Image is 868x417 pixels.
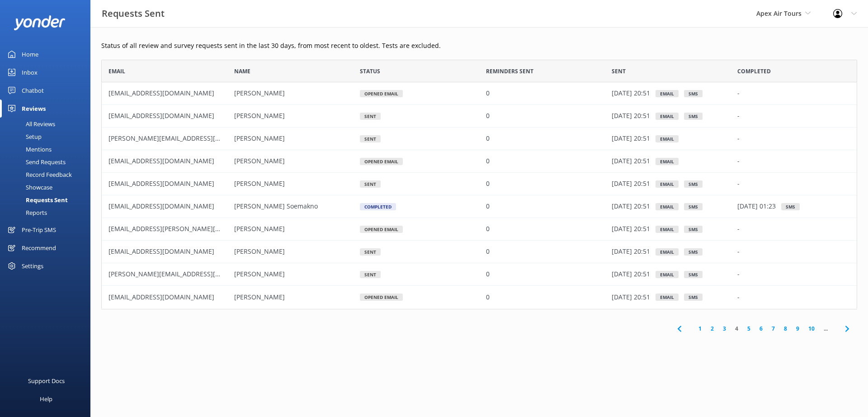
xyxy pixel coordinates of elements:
p: - [737,89,740,99]
div: Email [656,294,679,301]
p: [DATE] 20:51 [612,111,650,121]
a: 1 [694,324,706,333]
a: Record Feedback [5,168,90,181]
a: 2 [706,324,718,333]
span: [PERSON_NAME] [234,270,285,279]
p: - [737,292,740,302]
h3: Requests Sent [102,6,165,21]
span: Reminders Sent [486,67,533,76]
div: Record Feedback [5,168,72,181]
img: yonder-white-logo.png [14,15,66,30]
p: [DATE] 20:51 [612,156,650,166]
span: [PERSON_NAME] [234,112,285,120]
div: All Reviews [5,118,55,130]
span: [PERSON_NAME] [234,293,285,301]
a: Requests Sent [5,194,90,206]
div: row [101,173,857,195]
a: All Reviews [5,118,90,130]
div: Requests Sent [5,194,68,206]
a: 3 [718,324,731,333]
div: row [101,195,857,218]
p: - [737,270,740,280]
span: [PERSON_NAME][EMAIL_ADDRESS][DOMAIN_NAME] [108,270,265,279]
span: Email [108,67,125,76]
div: Email [656,271,679,278]
div: Settings [22,257,43,275]
p: [DATE] 20:51 [612,202,650,212]
div: Chatbot [22,81,44,100]
div: Sent [360,248,381,256]
div: SMS [684,180,703,188]
div: SMS [684,271,703,278]
div: Email [656,113,679,120]
div: Sent [360,180,381,188]
span: ... [819,324,832,333]
p: [DATE] 20:51 [612,89,650,99]
div: Opened Email [360,226,403,233]
p: [DATE] 20:51 [612,247,650,257]
div: row [101,105,857,128]
a: Mentions [5,143,90,156]
p: [DATE] 20:51 [612,292,650,302]
div: row [101,82,857,105]
a: Showcase [5,181,90,194]
div: Email [656,135,679,142]
div: Support Docs [28,372,65,390]
div: Recommend [22,239,56,257]
p: Status of all review and survey requests sent in the last 30 days, from most recent to oldest. Te... [101,41,857,51]
a: 8 [779,324,792,333]
p: 0 [486,202,490,212]
div: Showcase [5,181,52,194]
div: Setup [5,130,42,143]
div: Email [656,203,679,210]
span: [EMAIL_ADDRESS][DOMAIN_NAME] [108,293,214,301]
div: SMS [684,113,703,120]
span: [PERSON_NAME] Soemakno [234,202,318,211]
div: grid [101,82,857,308]
a: 7 [767,324,779,333]
span: Name [234,67,250,76]
span: Completed [737,67,771,76]
div: row [101,263,857,286]
span: Status [360,67,380,76]
div: Mentions [5,143,52,156]
div: SMS [684,90,703,97]
span: [PERSON_NAME] [234,89,285,98]
div: Email [656,158,679,165]
p: - [737,111,740,121]
div: Sent [360,135,381,142]
a: Reports [5,206,90,219]
span: [EMAIL_ADDRESS][DOMAIN_NAME] [108,157,214,166]
div: row [101,218,857,241]
span: Apex Air Tours [756,9,802,18]
div: Email [656,90,679,97]
div: row [101,150,857,173]
p: 0 [486,292,490,302]
div: Reviews [22,100,46,118]
div: Home [22,45,38,63]
p: - [737,156,740,166]
div: SMS [684,226,703,233]
p: [DATE] 20:51 [612,134,650,144]
span: [PERSON_NAME] [234,247,285,256]
div: Reports [5,206,47,219]
div: Sent [360,113,381,120]
a: Send Requests [5,156,90,168]
div: row [101,241,857,263]
div: row [101,128,857,150]
div: Email [656,226,679,233]
a: Setup [5,130,90,143]
span: [EMAIL_ADDRESS][PERSON_NAME][DOMAIN_NAME] [108,225,265,233]
div: Opened Email [360,90,403,97]
div: Email [656,248,679,256]
span: Sent [612,67,626,76]
p: 0 [486,156,490,166]
span: [PERSON_NAME] [234,180,285,188]
div: sms [781,203,800,210]
span: [PERSON_NAME] [234,157,285,166]
div: SMS [684,248,703,256]
div: Sent [360,271,381,278]
p: - [737,134,740,144]
p: 0 [486,134,490,144]
div: SMS [684,203,703,210]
